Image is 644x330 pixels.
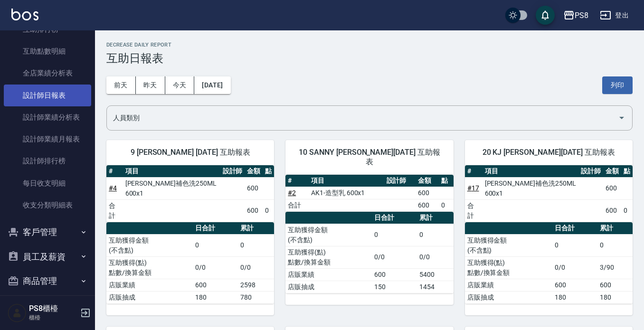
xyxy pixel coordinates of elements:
[106,234,193,256] td: 互助獲得金額 (不含點)
[417,246,453,268] td: 0/0
[106,165,274,222] table: a dense table
[602,76,633,94] button: 列印
[536,6,555,25] button: save
[465,222,633,304] table: a dense table
[245,199,263,222] td: 600
[285,281,372,293] td: 店販抽成
[621,199,633,222] td: 0
[465,256,552,279] td: 互助獲得(點) 點數/換算金額
[136,76,165,94] button: 昨天
[238,234,274,256] td: 0
[238,222,274,235] th: 累計
[288,189,296,197] a: #2
[106,279,193,291] td: 店販業績
[11,9,38,20] img: Logo
[220,165,245,178] th: 設計師
[29,313,77,322] p: 櫃檯
[597,279,633,291] td: 600
[4,128,91,150] a: 設計師業績月報表
[575,9,588,21] div: PS8
[106,42,633,48] h2: Decrease Daily Report
[417,224,453,246] td: 0
[372,281,417,293] td: 150
[476,148,621,157] span: 20 KJ [PERSON_NAME][DATE] 互助報表
[603,199,621,222] td: 600
[559,6,592,25] button: PS8
[417,212,453,224] th: 累計
[4,150,91,172] a: 設計師排行榜
[245,177,263,199] td: 600
[4,245,91,269] button: 員工及薪資
[106,222,274,304] table: a dense table
[285,199,309,211] td: 合計
[372,268,417,281] td: 600
[4,172,91,194] a: 每日收支明細
[384,175,416,187] th: 設計師
[285,246,372,268] td: 互助獲得(點) 點數/換算金額
[118,148,263,157] span: 9 [PERSON_NAME] [DATE] 互助報表
[285,224,372,246] td: 互助獲得金額 (不含點)
[465,291,552,303] td: 店販抽成
[552,234,598,256] td: 0
[193,222,238,235] th: 日合計
[106,256,193,279] td: 互助獲得(點) 點數/換算金額
[106,52,633,65] h3: 互助日報表
[245,165,263,178] th: 金額
[285,175,309,187] th: #
[372,224,417,246] td: 0
[416,199,439,211] td: 600
[416,187,439,199] td: 600
[238,291,274,303] td: 780
[467,184,479,192] a: #17
[597,222,633,235] th: 累計
[285,212,453,293] table: a dense table
[193,234,238,256] td: 0
[106,291,193,303] td: 店販抽成
[417,268,453,281] td: 5400
[309,187,384,199] td: AK1-造型乳 600x1
[465,165,483,178] th: #
[597,256,633,279] td: 3/90
[193,256,238,279] td: 0/0
[4,40,91,62] a: 互助點數明細
[123,177,220,199] td: [PERSON_NAME]補色洗250ML 600x1
[106,165,123,178] th: #
[552,256,598,279] td: 0/0
[552,279,598,291] td: 600
[578,165,603,178] th: 設計師
[597,291,633,303] td: 180
[165,76,195,94] button: 今天
[111,110,614,126] input: 人員名稱
[193,279,238,291] td: 600
[416,175,439,187] th: 金額
[106,76,136,94] button: 前天
[439,175,454,187] th: 點
[193,291,238,303] td: 180
[8,303,27,322] img: Person
[417,281,453,293] td: 1454
[4,293,91,318] button: 資料設定
[4,62,91,84] a: 全店業績分析表
[285,268,372,281] td: 店販業績
[372,212,417,224] th: 日合計
[238,279,274,291] td: 2598
[238,256,274,279] td: 0/0
[483,177,579,199] td: [PERSON_NAME]補色洗250ML 600x1
[552,291,598,303] td: 180
[614,110,629,125] button: Open
[263,199,274,222] td: 0
[465,199,483,222] td: 合計
[109,184,117,192] a: #4
[297,148,442,167] span: 10 SANNY [PERSON_NAME][DATE] 互助報表
[621,165,633,178] th: 點
[4,85,91,106] a: 設計師日報表
[603,165,621,178] th: 金額
[4,220,91,245] button: 客戶管理
[123,165,220,178] th: 項目
[309,175,384,187] th: 項目
[552,222,598,235] th: 日合計
[597,234,633,256] td: 0
[263,165,274,178] th: 點
[194,76,230,94] button: [DATE]
[4,194,91,216] a: 收支分類明細表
